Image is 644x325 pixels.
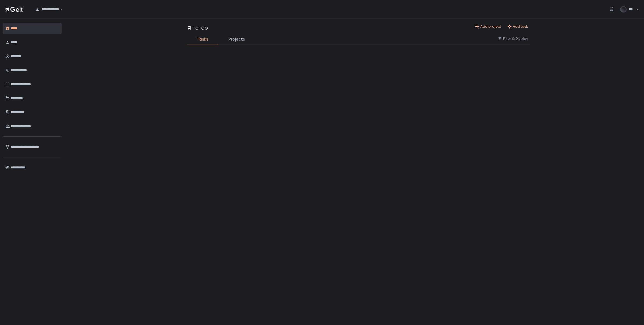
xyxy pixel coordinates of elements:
span: Tasks [197,36,208,42]
div: Search for option [32,4,63,15]
input: Search for option [59,7,59,12]
button: Filter & Display [498,36,528,41]
span: Projects [229,36,245,42]
button: Add task [507,24,528,29]
button: Add project [475,24,501,29]
div: To-do [187,24,208,31]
